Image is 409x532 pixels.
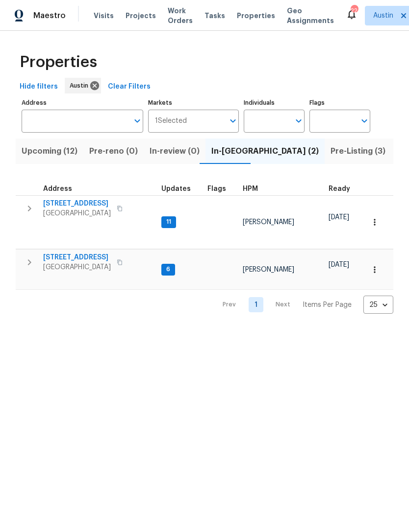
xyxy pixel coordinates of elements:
span: Pre-reno (0) [89,144,138,158]
a: Goto page 1 [249,297,263,312]
span: 6 [162,265,174,274]
span: Flags [207,185,226,192]
span: Address [43,185,72,192]
button: Hide filters [16,78,62,96]
span: Upcoming (12) [22,144,77,158]
span: Geo Assignments [287,6,334,25]
span: In-review (0) [150,144,200,158]
span: Ready [329,185,350,192]
span: Work Orders [168,6,193,25]
span: [GEOGRAPHIC_DATA] [43,262,111,272]
span: In-[GEOGRAPHIC_DATA] (2) [211,144,319,158]
div: Austin [65,78,101,93]
p: Items Per Page [303,300,352,310]
span: Clear Filters [108,81,151,93]
div: Earliest renovation start date (first business day after COE or Checkout) [329,185,359,192]
button: Open [358,114,371,128]
div: 25 [363,292,393,318]
label: Markets [148,100,239,106]
span: Pre-Listing (3) [331,144,385,158]
span: Austin [70,81,92,91]
span: Updates [161,185,191,192]
label: Individuals [244,100,305,106]
span: 1 Selected [155,117,187,125]
span: [STREET_ADDRESS] [43,199,111,208]
span: [DATE] [329,214,349,221]
span: [PERSON_NAME] [243,219,294,226]
span: Hide filters [20,81,58,93]
span: Austin [373,11,393,21]
button: Open [226,114,240,128]
span: Visits [94,11,114,21]
label: Flags [309,100,370,106]
span: Tasks [204,12,225,19]
span: Maestro [33,11,66,21]
span: [GEOGRAPHIC_DATA] [43,208,111,218]
span: Properties [237,11,275,21]
span: Projects [126,11,156,21]
div: 22 [351,6,358,16]
span: [PERSON_NAME] [243,266,294,273]
nav: Pagination Navigation [213,296,393,314]
button: Clear Filters [104,78,154,96]
span: [STREET_ADDRESS] [43,253,111,262]
span: Properties [20,57,97,67]
button: Open [292,114,306,128]
span: [DATE] [329,261,349,268]
span: HPM [243,185,258,192]
span: 11 [162,218,175,226]
label: Address [22,100,143,106]
button: Open [130,114,144,128]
